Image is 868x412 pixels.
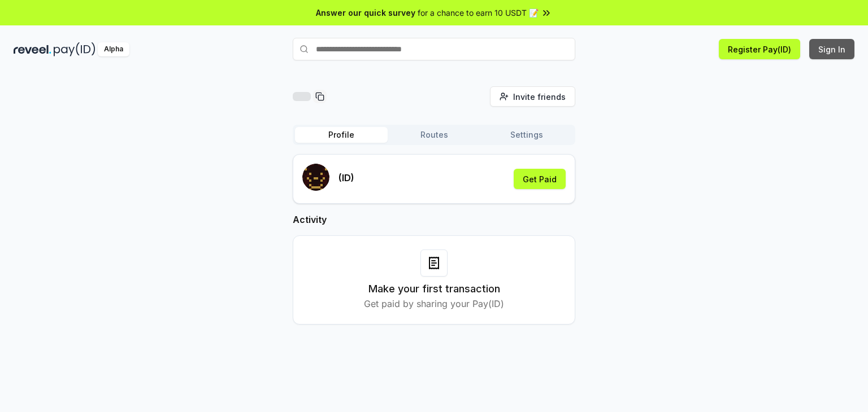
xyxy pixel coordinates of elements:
span: Invite friends [513,91,566,103]
button: Sign In [809,39,854,59]
span: for a chance to earn 10 USDT 📝 [418,7,539,19]
button: Profile [295,127,388,143]
button: Settings [480,127,573,143]
div: Alpha [98,42,129,56]
h2: Activity [293,213,575,226]
button: Get Paid [514,169,566,189]
span: Answer our quick survey [316,7,415,19]
p: Get paid by sharing your Pay(ID) [364,297,504,310]
button: Register Pay(ID) [719,39,800,59]
h3: Make your first transaction [368,281,500,297]
img: reveel_dark [14,42,51,56]
button: Routes [388,127,480,143]
button: Invite friends [490,86,575,107]
p: (ID) [338,171,354,185]
img: pay_id [54,42,96,56]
